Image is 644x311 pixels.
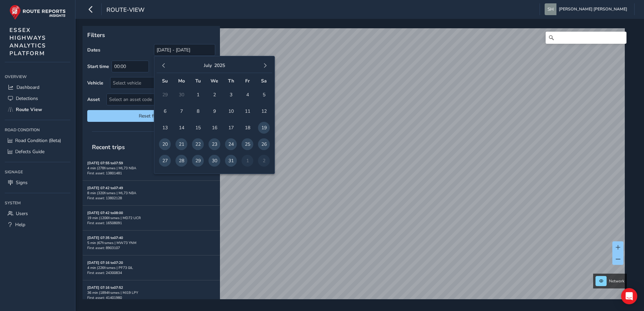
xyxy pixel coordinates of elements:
[204,62,212,69] button: July
[211,78,218,84] span: We
[87,240,215,245] div: 5 min | 67 frames | MW73 YNM
[5,208,70,219] a: Users
[545,3,630,15] button: [PERSON_NAME] [PERSON_NAME]
[87,285,123,290] strong: [DATE] 07:16 to 07:52
[87,220,122,226] span: First asset: 16508091
[159,155,171,167] span: 27
[228,78,234,84] span: Th
[87,171,122,176] span: First asset: 13801481
[15,137,61,144] span: Road Condition (Beta)
[5,198,70,208] div: System
[241,89,253,101] span: 4
[87,295,122,300] span: First asset: 41401980
[87,96,100,103] label: Asset
[87,138,130,156] span: Recent trips
[225,138,237,150] span: 24
[208,89,220,101] span: 2
[5,219,70,230] a: Help
[15,148,44,155] span: Defects Guide
[621,288,637,304] div: Open Intercom Messenger
[241,122,253,134] span: 18
[546,32,626,44] input: Search
[192,122,204,134] span: 15
[110,77,204,89] div: Select vehicle
[192,105,204,117] span: 8
[258,122,270,134] span: 19
[258,105,270,117] span: 12
[5,93,70,104] a: Detections
[241,138,253,150] span: 25
[92,113,210,119] span: Reset filters
[87,265,215,270] div: 4 min | 226 frames | PF73 0JL
[87,270,122,275] span: First asset: 24300834
[87,245,120,250] span: First asset: 8903107
[87,63,109,70] label: Start time
[208,155,220,167] span: 30
[15,221,25,228] span: Help
[225,105,237,117] span: 10
[16,210,28,217] span: Users
[87,290,215,295] div: 36 min | 1894 frames | MJ19 LPY
[192,138,204,150] span: 22
[178,78,185,84] span: Mo
[17,84,39,91] span: Dashboard
[87,210,123,215] strong: [DATE] 07:42 to 08:00
[159,138,171,150] span: 20
[5,146,70,157] a: Defects Guide
[245,78,250,84] span: Fr
[85,28,625,307] canvas: Map
[214,62,225,69] button: 2025
[87,215,215,220] div: 19 min | 1206 frames | MD72 UCR
[175,122,187,134] span: 14
[208,122,220,134] span: 16
[9,26,46,57] span: ESSEX HIGHWAYS ANALYTICS PLATFORM
[107,94,204,105] span: Select an asset code
[258,138,270,150] span: 26
[241,105,253,117] span: 11
[225,155,237,167] span: 31
[16,95,38,102] span: Detections
[9,5,66,20] img: rr logo
[87,166,215,171] div: 4 min | 278 frames | ML73 NBA
[106,6,144,15] span: route-view
[159,122,171,134] span: 13
[559,3,627,15] span: [PERSON_NAME] [PERSON_NAME]
[208,138,220,150] span: 23
[225,89,237,101] span: 3
[87,110,215,122] button: Reset filters
[159,105,171,117] span: 6
[175,155,187,167] span: 28
[175,138,187,150] span: 21
[208,105,220,117] span: 9
[5,72,70,82] div: Overview
[16,106,42,113] span: Route View
[175,105,187,117] span: 7
[192,89,204,101] span: 1
[192,155,204,167] span: 29
[5,177,70,188] a: Signs
[261,78,267,84] span: Sa
[87,185,123,191] strong: [DATE] 07:42 to 07:49
[258,89,270,101] span: 5
[609,278,624,284] span: Network
[5,104,70,115] a: Route View
[225,122,237,134] span: 17
[162,78,168,84] span: Su
[87,161,123,166] strong: [DATE] 07:55 to 07:59
[5,125,70,135] div: Road Condition
[87,196,122,201] span: First asset: 13802128
[87,80,103,86] label: Vehicle
[87,47,100,53] label: Dates
[87,191,215,196] div: 8 min | 320 frames | ML73 NBA
[5,135,70,146] a: Road Condition (Beta)
[16,179,28,186] span: Signs
[545,3,556,15] img: diamond-layout
[87,260,123,265] strong: [DATE] 07:16 to 07:20
[5,82,70,93] a: Dashboard
[87,31,215,39] p: Filters
[5,167,70,177] div: Signage
[195,78,201,84] span: Tu
[87,235,123,240] strong: [DATE] 07:35 to 07:40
